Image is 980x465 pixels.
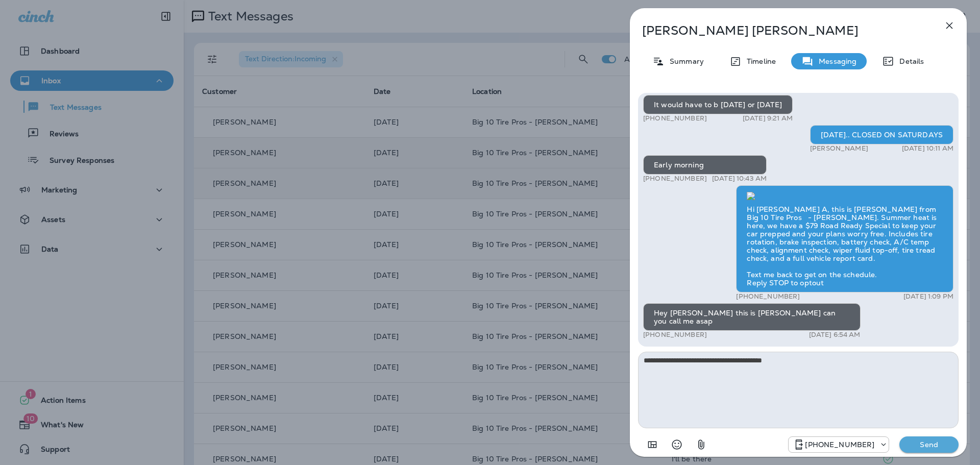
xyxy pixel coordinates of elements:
p: [PHONE_NUMBER] [643,331,707,339]
p: [PERSON_NAME] [810,144,868,153]
div: Early morning [643,155,767,175]
button: Add in a premade template [642,434,663,455]
p: Details [894,57,924,65]
p: Summary [665,57,704,65]
div: Hi [PERSON_NAME] A, this is [PERSON_NAME] from Big 10 Tire Pros - [PERSON_NAME]. Summer heat is h... [736,185,953,292]
div: Hey [PERSON_NAME] this is [PERSON_NAME] can you call me asap [643,303,861,331]
p: [DATE] 1:09 PM [903,292,953,301]
div: [DATE].. CLOSED ON SATURDAYS [810,125,953,144]
button: Send [899,436,959,453]
div: It would have to b [DATE] or [DATE] [643,95,793,114]
p: [DATE] 9:21 AM [743,114,793,123]
img: twilio-download [747,192,755,200]
p: [DATE] 10:11 AM [902,144,953,153]
button: Select an emoji [667,434,687,455]
p: [DATE] 6:54 AM [809,331,861,339]
p: [PHONE_NUMBER] [805,440,874,449]
p: Timeline [742,57,776,65]
p: Send [908,440,950,449]
p: [PHONE_NUMBER] [736,292,800,301]
p: [PHONE_NUMBER] [643,114,707,123]
p: [PERSON_NAME] [PERSON_NAME] [642,23,921,38]
p: Messaging [814,57,856,65]
p: [DATE] 10:43 AM [712,175,767,183]
p: [PHONE_NUMBER] [643,175,707,183]
div: +1 (601) 808-4206 [789,438,889,451]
